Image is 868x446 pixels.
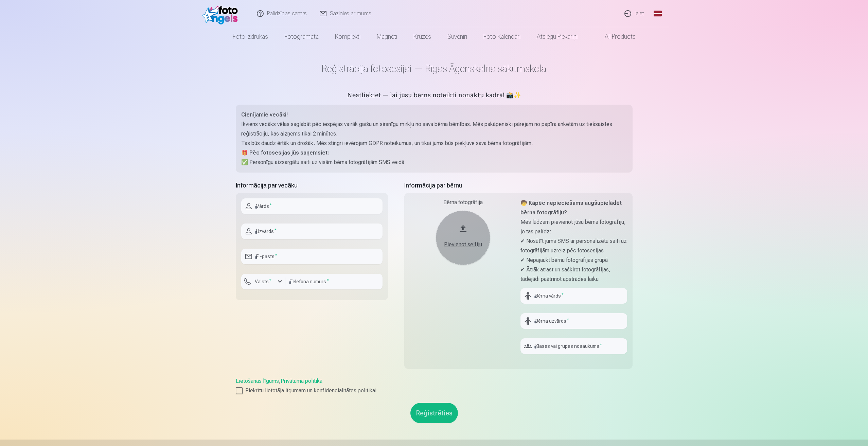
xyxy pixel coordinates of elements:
[202,3,242,24] img: /fa1
[236,387,633,395] label: Piekrītu lietotāja līgumam un konfidencialitātes politikai
[241,120,627,139] p: Ikviens vecāks vēlas saglabāt pēc iespējas vairāk gaišu un sirsnīgu mirkļu no sava bērna bērnības...
[241,139,627,148] p: Tas būs daudz ērtāk un drošāk. Mēs stingri ievērojam GDPR noteikumus, un tikai jums būs piekļuve ...
[241,158,627,167] p: ✅ Personīgu aizsargātu saiti uz visām bērna fotogrāfijām SMS veidā
[520,200,622,216] strong: 🧒 Kāpēc nepieciešams augšupielādēt bērna fotogrāfiju?
[586,27,644,46] a: All products
[236,181,388,190] h5: Informācija par vecāku
[236,377,633,395] div: ,
[369,27,405,46] a: Magnēti
[520,217,627,236] p: Mēs lūdzam pievienot jūsu bērna fotogrāfiju, jo tas palīdz:
[410,403,458,423] button: Reģistrēties
[225,27,276,46] a: Foto izdrukas
[520,236,627,255] p: ✔ Nosūtīt jums SMS ar personalizētu saiti uz fotogrāfijām uzreiz pēc fotosesijas
[327,27,369,46] a: Komplekti
[520,265,627,284] p: ✔ Ātrāk atrast un sašķirot fotogrāfijas, tādējādi paātrinot apstrādes laiku
[439,27,475,46] a: Suvenīri
[410,198,516,207] div: Bērna fotogrāfija
[436,211,490,265] button: Pievienot selfiju
[405,27,439,46] a: Krūzes
[236,378,279,384] a: Lietošanas līgums
[281,378,322,384] a: Privātuma politika
[236,91,633,101] h5: Neatliekiet — lai jūsu bērns noteikti nonāktu kadrā! 📸✨
[443,240,483,249] div: Pievienot selfiju
[404,181,633,190] h5: Informācija par bērnu
[276,27,327,46] a: Fotogrāmata
[520,255,627,265] p: ✔ Nepajaukt bērnu fotogrāfijas grupā
[252,278,274,285] label: Valsts
[529,27,586,46] a: Atslēgu piekariņi
[241,274,285,289] button: Valsts*
[475,27,529,46] a: Foto kalendāri
[241,149,329,156] strong: 🎁 Pēc fotosesijas jūs saņemsiet:
[236,63,633,75] h1: Reģistrācija fotosesijai — Rīgas Āgenskalna sākumskola
[241,111,288,118] strong: Cienījamie vecāki!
